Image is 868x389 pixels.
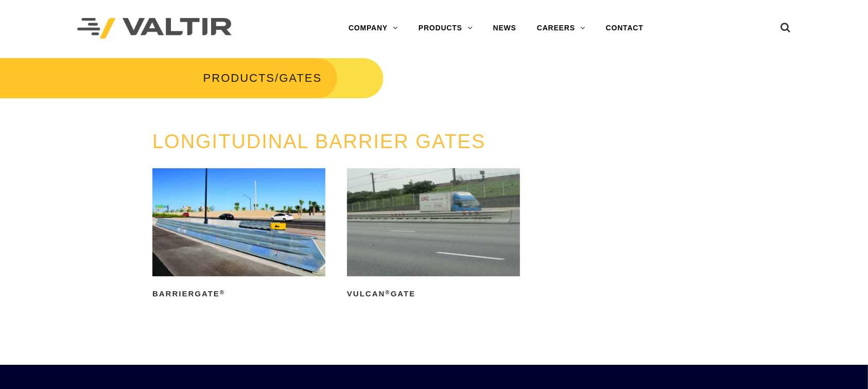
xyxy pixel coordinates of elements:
sup: ® [220,289,225,295]
a: CAREERS [527,18,596,39]
img: Valtir [77,18,232,39]
a: NEWS [483,18,527,39]
h2: Vulcan Gate [347,286,520,302]
a: BarrierGate® [152,168,325,302]
span: GATES [279,72,322,84]
a: PRODUCTS [203,72,275,84]
h2: BarrierGate [152,286,325,302]
a: LONGITUDINAL BARRIER GATES [152,131,485,152]
a: CONTACT [596,18,654,39]
sup: ® [385,289,390,295]
a: COMPANY [338,18,408,39]
a: Vulcan®Gate [347,168,520,302]
a: PRODUCTS [408,18,483,39]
